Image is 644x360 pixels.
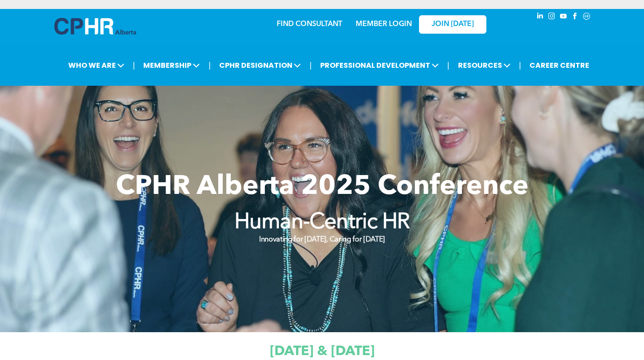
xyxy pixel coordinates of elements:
[558,11,568,23] a: youtube
[356,21,412,28] a: MEMBER LOGIN
[519,56,521,75] li: |
[318,57,441,74] span: PROFESSIONAL DEVELOPMENT
[447,56,450,75] li: |
[432,20,474,29] span: JOIN [DATE]
[234,212,410,233] strong: Human-Centric HR
[455,57,513,74] span: RESOURCES
[547,11,556,23] a: instagram
[208,56,211,75] li: |
[133,56,135,75] li: |
[535,11,545,23] a: linkedin
[116,174,529,201] span: CPHR Alberta 2025 Conference
[277,21,342,28] a: FIND CONSULTANT
[259,236,385,243] strong: Innovating for [DATE], Caring for [DATE]
[582,11,591,23] a: Social network
[570,11,580,23] a: facebook
[419,15,486,34] a: JOIN [DATE]
[270,345,375,358] span: [DATE] & [DATE]
[309,56,312,75] li: |
[527,57,592,74] a: CAREER CENTRE
[216,57,304,74] span: CPHR DESIGNATION
[54,18,136,35] img: A blue and white logo for cp alberta
[66,57,127,74] span: WHO WE ARE
[141,57,203,74] span: MEMBERSHIP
